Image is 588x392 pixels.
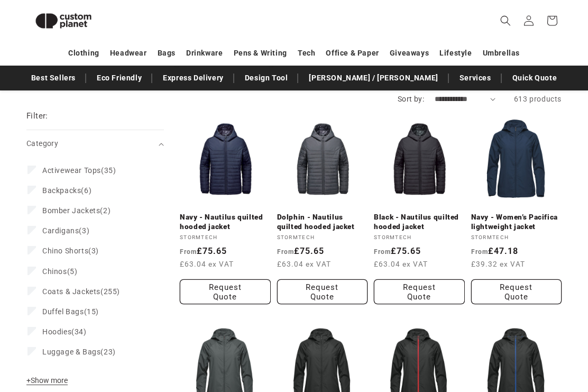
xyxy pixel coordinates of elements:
[26,377,68,385] span: Show more
[326,44,379,62] a: Office & Paper
[42,288,100,296] span: Coats & Jackets
[374,213,465,232] a: Black - Nautilus quilted hooded jacket
[42,348,116,357] span: (23)
[42,227,79,235] span: Cardigans
[42,247,99,256] span: (3)
[42,307,99,317] span: (15)
[471,213,562,232] a: Navy - Women’s Pacifica lightweight jacket
[42,167,101,175] span: Activewear Tops
[507,69,563,87] a: Quick Quote
[110,44,147,62] a: Headwear
[68,44,99,62] a: Clothing
[42,186,91,196] span: (6)
[42,268,67,276] span: Chinos
[26,111,48,123] h2: Filter:
[407,278,588,392] iframe: Chat Widget
[483,44,520,62] a: Umbrellas
[42,187,81,195] span: Backpacks
[439,44,472,62] a: Lifestyle
[26,4,100,38] img: Custom Planet
[91,69,147,87] a: Eco Friendly
[240,69,293,87] a: Design Tool
[26,376,71,391] button: Show more
[277,213,368,232] a: Dolphin - Nautilus quilted hooded jacket
[158,69,229,87] a: Express Delivery
[42,327,87,337] span: (34)
[42,166,116,176] span: (35)
[42,267,77,277] span: (5)
[186,44,223,62] a: Drinkware
[42,247,88,256] span: Chino Shorts
[42,328,71,336] span: Hoodies
[26,377,31,385] span: +
[42,207,100,215] span: Bomber Jackets
[374,280,465,305] button: Request Quote
[514,95,562,104] span: 613 products
[398,95,424,104] label: Sort by:
[180,280,271,305] button: Request Quote
[454,69,497,87] a: Services
[494,9,517,32] summary: Search
[26,131,164,158] summary: Category (0 selected)
[390,44,429,62] a: Giveaways
[42,348,100,357] span: Luggage & Bags
[26,140,58,148] span: Category
[180,213,271,232] a: Navy - Nautilus quilted hooded jacket
[42,308,84,316] span: Duffel Bags
[277,280,368,305] button: Request Quote
[234,44,287,62] a: Pens & Writing
[304,69,443,87] a: [PERSON_NAME] / [PERSON_NAME]
[42,226,89,236] span: (3)
[158,44,176,62] a: Bags
[42,287,120,297] span: (255)
[42,206,111,216] span: (2)
[26,69,81,87] a: Best Sellers
[298,44,315,62] a: Tech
